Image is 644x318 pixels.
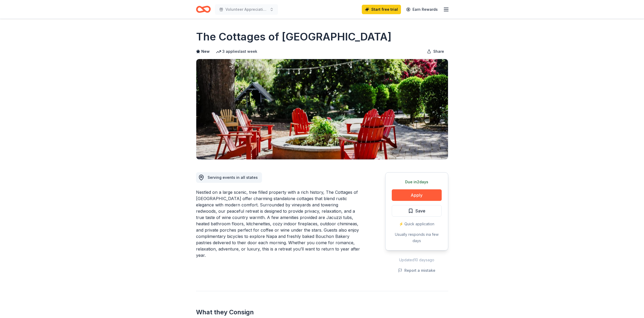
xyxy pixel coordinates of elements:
button: Volunteer Appreciation Picnic [215,4,278,15]
h1: The Cottages of [GEOGRAPHIC_DATA] [196,29,391,44]
span: Save [415,207,425,214]
div: Updated 10 days ago [385,257,448,263]
button: Report a mistake [398,267,435,274]
a: Start free trial [362,5,401,14]
div: Usually responds in a few days [392,231,442,244]
div: Nestled on a large scenic, tree filled property with a rich history, The Cottages of [GEOGRAPHIC_... [196,189,360,258]
button: Share [423,46,448,57]
a: Earn Rewards [403,5,441,14]
div: Due in 2 days [392,179,442,185]
button: Save [392,205,442,217]
button: Apply [392,189,442,201]
span: New [201,48,210,55]
span: Volunteer Appreciation Picnic [225,6,267,13]
img: Image for The Cottages of Napa Valley [196,59,448,159]
span: Serving events in all states [208,175,258,180]
h2: What they Consign [196,308,448,316]
div: ⚡️ Quick application [392,221,442,227]
span: Share [433,48,444,55]
div: 3 applies last week [216,48,257,55]
a: Home [196,3,211,15]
